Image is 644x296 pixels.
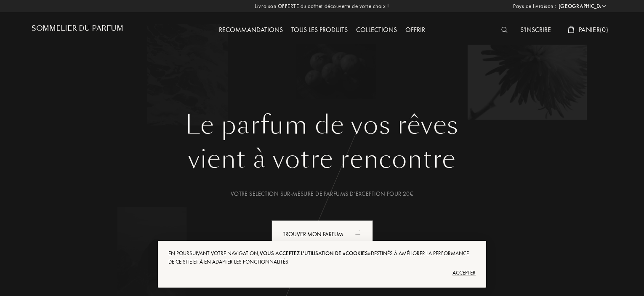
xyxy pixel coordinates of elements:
div: Collections [352,25,401,36]
img: cart_white.svg [568,26,575,33]
div: S'inscrire [516,25,555,36]
div: Recommandations [215,25,287,36]
h1: Le parfum de vos rêves [38,110,606,140]
a: S'inscrire [516,25,555,34]
div: animation [352,225,369,242]
span: Pays de livraison : [513,2,556,11]
a: Tous les produits [287,25,352,34]
div: Trouver mon parfum [271,220,373,248]
img: search_icn_white.svg [501,27,508,33]
div: Votre selection sur-mesure de parfums d’exception pour 20€ [38,189,606,198]
div: En poursuivant votre navigation, destinés à améliorer la performance de ce site et à en adapter l... [168,249,476,266]
a: Recommandations [215,25,287,34]
span: vous acceptez l'utilisation de «cookies» [260,250,371,257]
h1: Sommelier du Parfum [32,24,123,32]
a: Offrir [401,25,429,34]
div: vient à votre rencontre [38,140,606,178]
div: Accepter [168,266,476,280]
a: Collections [352,25,401,34]
a: Sommelier du Parfum [32,24,123,36]
div: Tous les produits [287,25,352,36]
a: Trouver mon parfumanimation [265,220,379,248]
span: Panier ( 0 ) [579,25,608,34]
div: Offrir [401,25,429,36]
